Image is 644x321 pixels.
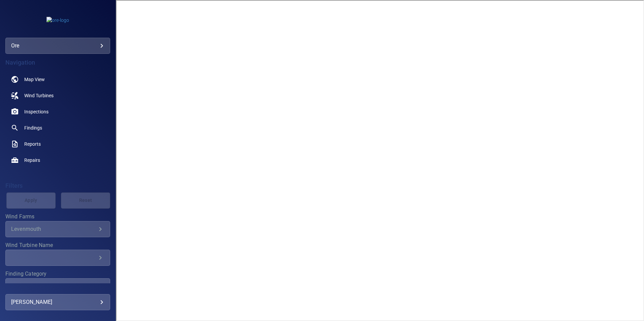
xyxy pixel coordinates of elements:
label: Wind Turbine Name [5,243,110,248]
a: repairs noActive [5,152,110,168]
label: Finding Category [5,271,110,277]
h4: Navigation [5,59,110,66]
div: Wind Turbine Name [5,250,110,266]
span: Findings [24,124,42,131]
span: Map View [24,76,45,83]
a: reports noActive [5,136,110,152]
a: map noActive [5,71,110,87]
div: [PERSON_NAME] [11,297,104,308]
a: inspections noActive [5,104,110,120]
img: ore-logo [46,17,69,24]
div: Finding Category [5,278,110,294]
span: Reports [24,141,41,147]
label: Wind Farms [5,214,110,219]
h4: Filters [5,182,110,189]
div: ore [11,40,104,51]
div: ore [5,38,110,54]
a: findings noActive [5,120,110,136]
span: Inspections [24,108,49,115]
div: Levenmouth [11,226,96,232]
div: Wind Farms [5,221,110,237]
span: Wind Turbines [24,92,54,99]
span: Repairs [24,157,40,164]
a: windturbines noActive [5,87,110,104]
